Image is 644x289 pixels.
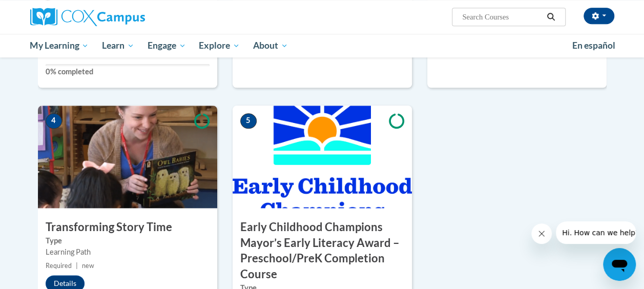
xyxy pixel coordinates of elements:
a: Cox Campus [30,8,215,26]
span: Explore [199,39,240,52]
span: Hi. How can we help? [6,7,83,15]
a: Explore [192,34,246,57]
img: Course Image [233,106,412,208]
span: En español [572,40,615,51]
span: About [253,39,288,52]
span: 4 [46,113,62,129]
span: My Learning [30,39,89,52]
span: | [76,262,78,270]
div: Learning Path [46,246,210,258]
img: Course Image [38,106,217,208]
h3: Transforming Story Time [38,219,217,235]
span: Learn [102,39,134,52]
span: Engage [148,39,186,52]
img: Cox Campus [30,8,145,26]
div: Main menu [23,34,622,57]
span: 5 [240,113,257,129]
a: My Learning [24,34,96,57]
button: Search [543,11,558,23]
iframe: Button to launch messaging window [603,248,636,281]
input: Search Courses [461,11,543,23]
a: Learn [95,34,141,57]
label: 0% completed [46,66,210,77]
iframe: Close message [531,223,552,244]
label: Type [46,235,210,246]
button: Account Settings [584,8,614,24]
span: Required [46,262,72,270]
h3: Early Childhood Champions Mayor’s Early Literacy Award – Preschool/PreK Completion Course [233,219,412,282]
a: About [246,34,295,57]
span: new [82,262,94,270]
a: Engage [141,34,193,57]
iframe: Message from company [556,221,636,244]
a: En español [566,35,622,56]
